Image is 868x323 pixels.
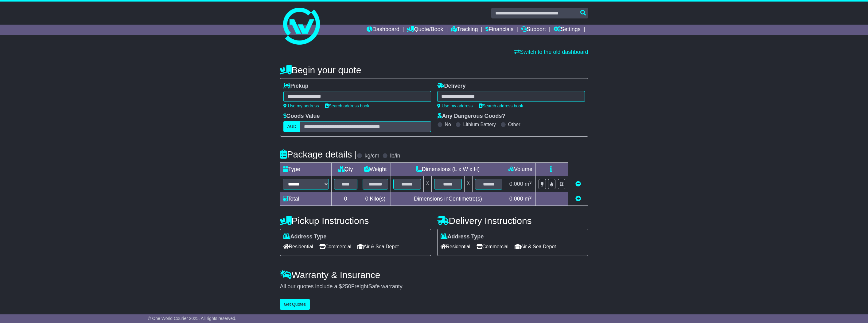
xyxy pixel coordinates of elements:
[325,103,369,108] a: Search address book
[280,149,357,159] h4: Package details |
[342,283,351,289] span: 250
[554,25,581,35] a: Settings
[514,49,588,55] a: Switch to the old dashboard
[360,163,391,176] td: Weight
[331,192,360,206] td: 0
[529,180,532,185] sup: 3
[331,163,360,176] td: Qty
[365,196,368,202] span: 0
[521,25,546,35] a: Support
[280,299,310,310] button: Get Quotes
[424,176,432,192] td: x
[283,233,327,240] label: Address Type
[283,121,301,132] label: AUD
[357,242,399,251] span: Air & Sea Depot
[280,192,331,206] td: Total
[509,196,523,202] span: 0.000
[390,153,400,159] label: lb/in
[437,83,466,90] label: Delivery
[364,153,379,159] label: kg/cm
[391,163,505,176] td: Dimensions (L x W x H)
[505,163,536,176] td: Volume
[441,242,470,251] span: Residential
[529,195,532,200] sup: 3
[485,25,513,35] a: Financials
[463,122,496,127] label: Lithium Battery
[391,192,505,206] td: Dimensions in Centimetre(s)
[451,25,478,35] a: Tracking
[441,233,484,240] label: Address Type
[280,216,431,226] h4: Pickup Instructions
[319,242,351,251] span: Commercial
[280,283,588,290] div: All our quotes include a $ FreightSafe warranty.
[283,242,313,251] span: Residential
[525,196,532,202] span: m
[477,242,508,251] span: Commercial
[525,181,532,187] span: m
[283,103,319,108] a: Use my address
[360,192,391,206] td: Kilo(s)
[479,103,523,108] a: Search address book
[280,65,588,75] h4: Begin your quote
[283,83,309,90] label: Pickup
[515,242,556,251] span: Air & Sea Depot
[407,25,443,35] a: Quote/Book
[283,113,320,120] label: Goods Value
[367,25,399,35] a: Dashboard
[280,163,331,176] td: Type
[464,176,472,192] td: x
[575,196,581,202] a: Add new item
[509,181,523,187] span: 0.000
[148,316,236,321] span: © One World Courier 2025. All rights reserved.
[437,103,473,108] a: Use my address
[437,216,588,226] h4: Delivery Instructions
[575,181,581,187] a: Remove this item
[280,270,588,280] h4: Warranty & Insurance
[437,113,505,120] label: Any Dangerous Goods?
[445,122,451,127] label: No
[508,122,520,127] label: Other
